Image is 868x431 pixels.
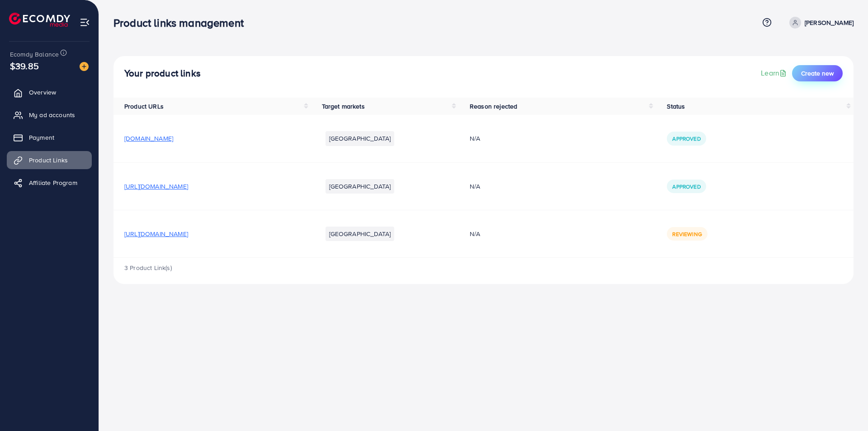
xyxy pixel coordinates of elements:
[80,62,89,71] img: image
[7,83,92,101] a: Overview
[10,50,59,59] span: Ecomdy Balance
[124,229,188,238] span: [URL][DOMAIN_NAME]
[672,230,702,238] span: Reviewing
[801,69,834,78] span: Create new
[29,156,68,165] span: Product Links
[672,135,700,142] span: Approved
[672,183,700,190] span: Approved
[29,133,54,142] span: Payment
[322,102,365,111] span: Target markets
[124,182,188,191] span: [URL][DOMAIN_NAME]
[7,174,92,192] a: Affiliate Program
[470,182,480,191] span: N/A
[124,134,173,143] span: [DOMAIN_NAME]
[470,229,480,238] span: N/A
[124,263,172,272] span: 3 Product Link(s)
[7,106,92,124] a: My ad accounts
[80,17,90,28] img: menu
[113,16,251,29] h3: Product links management
[792,65,843,81] button: Create new
[124,102,164,111] span: Product URLs
[29,88,56,97] span: Overview
[761,68,788,78] a: Learn
[325,179,395,194] li: [GEOGRAPHIC_DATA]
[470,134,480,143] span: N/A
[124,68,201,79] h4: Your product links
[325,131,395,146] li: [GEOGRAPHIC_DATA]
[325,227,395,241] li: [GEOGRAPHIC_DATA]
[830,390,861,424] iframe: Chat
[7,128,92,147] a: Payment
[667,102,685,111] span: Status
[9,13,70,27] img: logo
[29,110,75,119] span: My ad accounts
[7,151,92,169] a: Product Links
[470,102,517,111] span: Reason rejected
[10,59,39,72] span: $39.85
[29,178,77,187] span: Affiliate Program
